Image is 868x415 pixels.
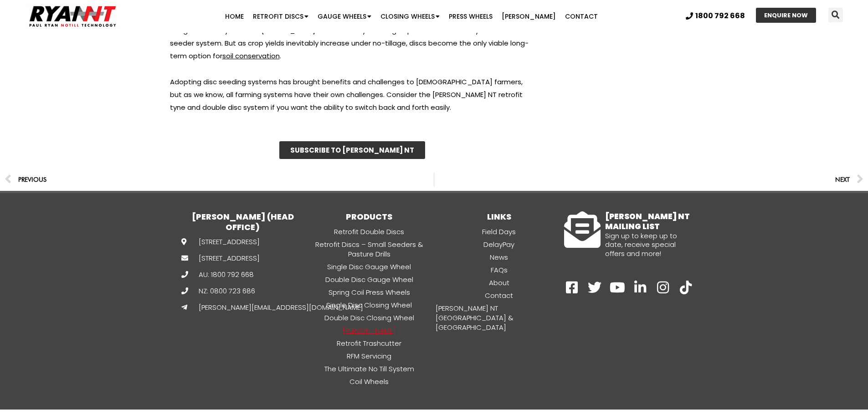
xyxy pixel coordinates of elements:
[196,237,260,246] span: [STREET_ADDRESS]
[497,7,560,26] a: [PERSON_NAME]
[605,231,677,258] span: Sign up to keep up to date, receive special offers and more!
[168,7,654,26] nav: Menu
[695,12,745,20] span: 1800 792 668
[434,226,564,237] a: Field Days
[181,211,304,233] h3: [PERSON_NAME] (HEAD OFFICE)
[434,252,564,262] a: News
[376,7,444,26] a: Closing Wheels
[304,274,434,285] a: Double Disc Gauge Wheel
[181,286,250,296] a: NZ: 0800 723 686
[279,141,425,159] a: SUBSCRIBE TO [PERSON_NAME] NT
[181,253,250,263] a: [STREET_ADDRESS]
[27,2,118,31] img: Ryan NT logo
[5,173,863,186] div: Post Navigation
[434,303,564,333] a: [PERSON_NAME] NT [GEOGRAPHIC_DATA] & [GEOGRAPHIC_DATA]
[434,265,564,275] a: FAQs
[170,11,534,62] p: In conclusion, which system you use depends on factors such as weather conditions, soil types and...
[434,239,564,250] a: DelayPay
[564,211,601,248] a: RYAN NT MAILING LIST
[434,290,564,301] a: Contact
[756,8,816,23] a: ENQUIRE NOW
[196,286,255,296] span: NZ: 0800 723 686
[181,270,250,279] a: AU: 1800 792 668
[304,300,434,310] a: Single Disc Closing Wheel
[444,7,497,26] a: Press Wheels
[304,325,434,336] a: [PERSON_NAME]
[290,147,414,154] span: SUBSCRIBE TO [PERSON_NAME] NT
[181,237,250,246] a: [STREET_ADDRESS]
[304,226,434,237] a: Retrofit Double Discs
[828,8,843,22] div: Search
[434,277,564,288] a: About
[170,76,534,114] p: Adopting disc seeding systems has brought benefits and challenges to [DEMOGRAPHIC_DATA] farmers, ...
[313,7,376,26] a: Gauge Wheels
[222,51,280,61] a: soil conservation
[18,173,46,186] span: Previous
[5,173,434,186] a: Previous
[304,351,434,361] a: RFM Servicing
[196,253,260,263] span: [STREET_ADDRESS]
[304,261,434,272] a: Single Disc Gauge Wheel
[304,239,434,259] a: Retrofit Discs – Small Seeders & Pasture Drills
[196,302,363,312] span: [PERSON_NAME][EMAIL_ADDRESS][DOMAIN_NAME]
[764,12,808,18] span: ENQUIRE NOW
[605,211,690,232] a: [PERSON_NAME] NT MAILING LIST
[248,7,313,26] a: Retrofit Discs
[434,211,564,222] h3: LINKS
[304,226,434,387] nav: Menu
[434,226,564,333] nav: Menu
[304,287,434,297] a: Spring Coil Press Wheels
[304,338,434,348] a: Retrofit Trashcutter
[304,364,434,374] a: The Ultimate No Till System
[304,313,434,323] a: Double Disc Closing Wheel
[196,270,254,279] span: AU: 1800 792 668
[434,173,863,186] a: Next
[686,12,745,20] a: 1800 792 668
[304,211,434,222] h3: PRODUCTS
[304,376,434,387] a: Coil Wheels
[560,7,602,26] a: Contact
[221,7,248,26] a: Home
[835,173,850,186] span: Next
[181,302,250,312] a: [PERSON_NAME][EMAIL_ADDRESS][DOMAIN_NAME]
